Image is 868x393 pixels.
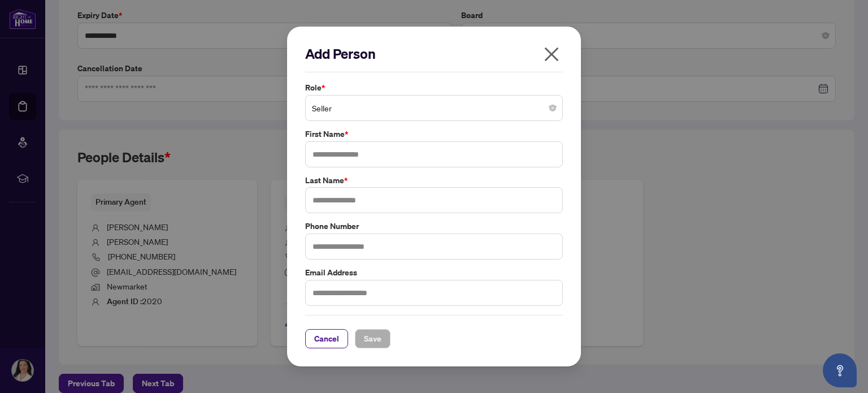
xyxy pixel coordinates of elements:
button: Cancel [305,329,348,348]
button: Open asap [823,353,857,387]
span: Cancel [314,330,339,348]
label: Last Name [305,174,563,187]
span: Seller [312,97,556,119]
span: close [542,45,561,63]
label: Phone Number [305,220,563,232]
label: Role [305,81,563,94]
label: Email Address [305,266,563,279]
button: Save [355,329,390,348]
span: close-circle [549,105,556,111]
label: First Name [305,128,563,140]
h2: Add Person [305,45,563,63]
